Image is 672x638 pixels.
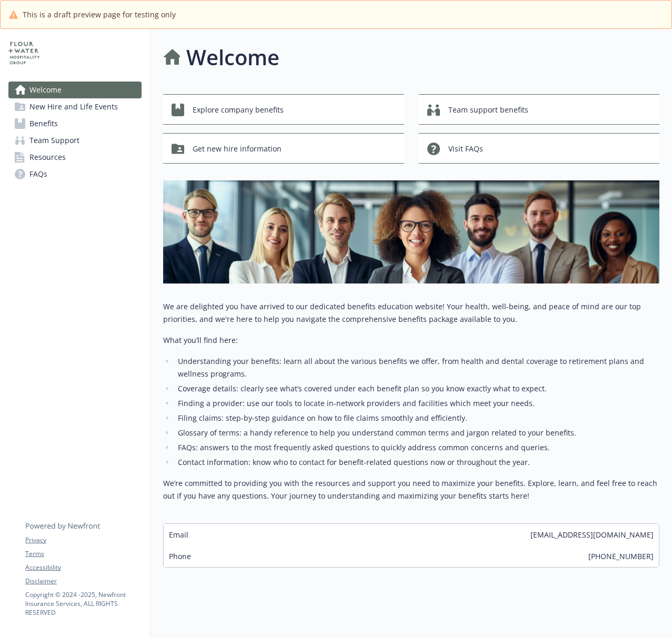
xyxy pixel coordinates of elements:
a: Accessibility [25,563,141,572]
span: FAQs [29,166,47,183]
li: Filing claims: step-by-step guidance on how to file claims smoothly and efficiently. [175,412,659,424]
span: [PHONE_NUMBER] [588,551,654,562]
p: We’re committed to providing you with the resources and support you need to maximize your benefit... [163,477,659,502]
li: FAQs: answers to the most frequently asked questions to quickly address common concerns and queries. [175,441,659,454]
li: Glossary of terms: a handy reference to help you understand common terms and jargon related to yo... [175,427,659,439]
span: [EMAIL_ADDRESS][DOMAIN_NAME] [530,529,654,540]
button: Team support benefits [419,94,660,125]
li: Contact information: know who to contact for benefit-related questions now or throughout the year. [175,456,659,469]
span: Explore company benefits [193,100,284,120]
a: FAQs [8,166,142,183]
span: Visit FAQs [448,139,483,159]
li: Finding a provider: use our tools to locate in-network providers and facilities which meet your n... [175,397,659,410]
button: Get new hire information [163,133,404,164]
img: overview page banner [163,180,659,283]
li: Understanding your benefits: learn all about the various benefits we offer, from health and denta... [175,355,659,380]
span: Get new hire information [193,139,282,159]
span: New Hire and Life Events [29,98,118,115]
span: Benefits [29,115,58,132]
a: Privacy [25,535,141,545]
button: Explore company benefits [163,94,404,125]
span: Welcome [29,82,62,98]
span: Resources [29,149,66,166]
a: Team Support [8,132,142,149]
a: Resources [8,149,142,166]
a: Disclaimer [25,576,141,586]
a: Terms [25,549,141,559]
p: We are delighted you have arrived to our dedicated benefits education website! Your health, well-... [163,300,659,326]
a: New Hire and Life Events [8,98,142,115]
h1: Welcome [186,42,279,73]
span: Email [169,529,188,540]
p: Copyright © 2024 - 2025 , Newfront Insurance Services, ALL RIGHTS RESERVED [25,590,141,617]
span: Team support benefits [448,100,528,120]
a: Welcome [8,82,142,98]
p: What you’ll find here: [163,334,659,347]
button: Visit FAQs [419,133,660,164]
span: This is a draft preview page for testing only [23,9,176,20]
a: Benefits [8,115,142,132]
li: Coverage details: clearly see what’s covered under each benefit plan so you know exactly what to ... [175,382,659,395]
span: Phone [169,551,191,562]
span: Team Support [29,132,79,149]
